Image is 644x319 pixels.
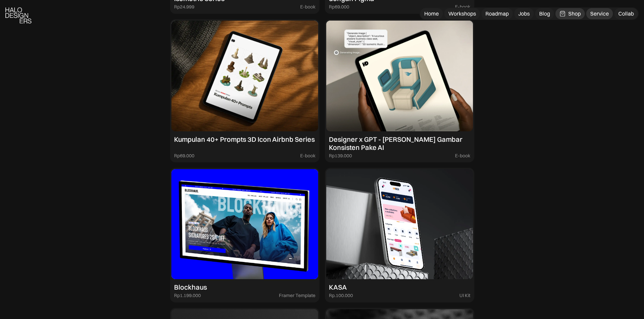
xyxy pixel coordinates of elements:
div: Service [590,10,609,17]
div: Rp69.000 [329,4,349,10]
div: E-book [455,153,470,159]
a: Roadmap [481,8,513,19]
div: Framer Template [279,293,315,298]
div: E-book [455,4,470,10]
div: Shop [568,10,581,17]
div: KASA [329,283,347,291]
a: BlockhausRp1.199.000Framer Template [170,168,319,302]
a: Shop [555,8,585,19]
div: Rp24.999 [174,4,194,10]
a: Home [420,8,443,19]
div: Rp69.000 [174,153,194,159]
div: Designer x GPT - [PERSON_NAME] Gambar Konsisten Pake AI [329,135,470,152]
div: Rp1.199.000 [174,293,201,298]
a: Kumpulan 40+ Prompts 3D Icon Airbnb SeriesRp69.000E-book [170,19,319,163]
a: Jobs [514,8,534,19]
a: Workshops [444,8,480,19]
a: Blog [535,8,554,19]
div: Rp139.000 [329,153,352,159]
div: Blog [539,10,550,17]
div: Kumpulan 40+ Prompts 3D Icon Airbnb Series [174,135,315,143]
div: Workshops [448,10,476,17]
div: E-book [300,153,315,159]
a: KASARp.100.000UI Kit [325,168,474,302]
div: E-book [300,4,315,10]
a: Collab [614,8,638,19]
div: UI Kit [459,293,470,298]
div: Roadmap [485,10,509,17]
div: Jobs [518,10,530,17]
a: Designer x GPT - [PERSON_NAME] Gambar Konsisten Pake AIRp139.000E-book [325,19,474,163]
div: Rp.100.000 [329,293,353,298]
div: Home [424,10,439,17]
div: Collab [618,10,634,17]
a: Service [586,8,613,19]
div: Blockhaus [174,283,207,291]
